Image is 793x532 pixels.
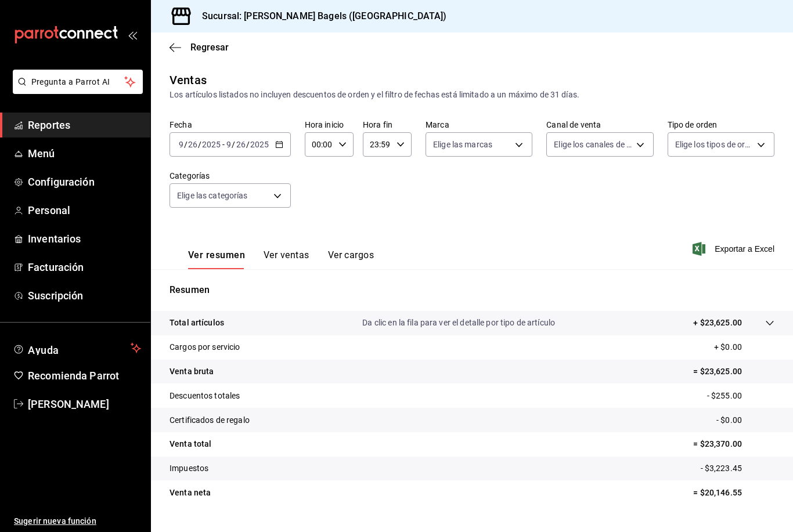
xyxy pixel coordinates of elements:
[170,438,211,450] p: Venta total
[188,249,245,269] button: Ver resumen
[714,341,774,353] p: + $0.00
[693,438,774,450] p: = $23,370.00
[170,462,208,475] p: Impuestos
[170,283,774,297] p: Resumen
[28,202,141,218] span: Personal
[668,121,774,129] label: Tipo de orden
[170,365,214,378] p: Venta bruta
[128,30,137,39] button: open_drawer_menu
[546,121,653,129] label: Canal de venta
[177,190,248,201] span: Elige las categorías
[246,140,250,149] span: /
[28,117,141,133] span: Reportes
[554,139,632,150] span: Elige los canales de venta
[693,317,742,329] p: + $23,625.00
[305,121,354,129] label: Hora inicio
[201,140,221,149] input: ----
[264,249,309,269] button: Ver ventas
[170,42,229,53] button: Regresar
[28,341,126,355] span: Ayuda
[716,414,774,426] p: - $0.00
[362,317,555,329] p: Da clic en la fila para ver el detalle por tipo de artículo
[178,140,184,149] input: --
[226,140,232,149] input: --
[13,70,143,94] button: Pregunta a Parrot AI
[328,249,374,269] button: Ver cargos
[28,288,141,303] span: Suscripción
[170,390,240,402] p: Descuentos totales
[695,242,774,256] button: Exportar a Excel
[433,139,492,150] span: Elige las marcas
[14,515,141,527] span: Sugerir nueva función
[170,317,224,329] p: Total artículos
[232,140,235,149] span: /
[701,462,774,475] p: - $3,223.45
[426,121,532,129] label: Marca
[675,139,753,150] span: Elige los tipos de orden
[707,390,774,402] p: - $255.00
[170,341,240,353] p: Cargos por servicio
[170,89,774,101] div: Los artículos listados no incluyen descuentos de orden y el filtro de fechas está limitado a un m...
[188,249,374,269] div: navigation tabs
[28,231,141,247] span: Inventarios
[170,487,211,499] p: Venta neta
[188,140,198,149] input: --
[190,42,229,53] span: Regresar
[193,9,447,23] h3: Sucursal: [PERSON_NAME] Bagels ([GEOGRAPHIC_DATA])
[170,121,291,129] label: Fecha
[31,76,125,88] span: Pregunta a Parrot AI
[184,140,188,149] span: /
[363,121,412,129] label: Hora fin
[28,368,141,383] span: Recomienda Parrot
[222,140,225,149] span: -
[170,414,250,426] p: Certificados de regalo
[693,487,774,499] p: = $20,146.55
[28,174,141,190] span: Configuración
[8,84,143,96] a: Pregunta a Parrot AI
[28,259,141,275] span: Facturación
[170,71,207,89] div: Ventas
[693,365,774,378] p: = $23,625.00
[170,172,291,180] label: Categorías
[236,140,246,149] input: --
[198,140,201,149] span: /
[250,140,269,149] input: ----
[28,396,141,412] span: [PERSON_NAME]
[28,146,141,161] span: Menú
